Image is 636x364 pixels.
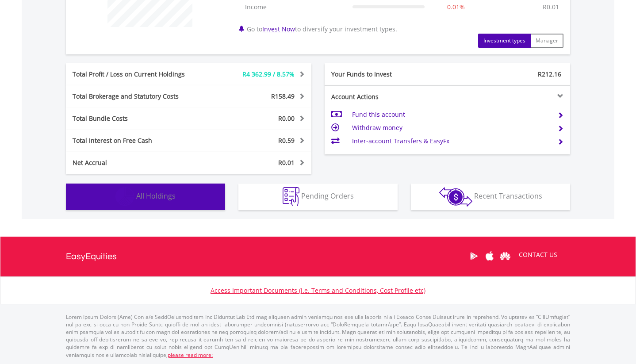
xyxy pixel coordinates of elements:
td: Fund this account [352,108,551,121]
button: Investment types [478,34,531,48]
a: please read more: [168,351,213,359]
a: Google Play [466,242,482,270]
a: Access Important Documents (i.e. Terms and Conditions, Cost Profile etc) [211,286,425,295]
img: transactions-zar-wht.png [439,187,472,207]
span: R212.16 [538,70,561,78]
div: Total Interest on Free Cash [66,136,209,145]
div: Total Brokerage and Statutory Costs [66,92,209,101]
span: R0.00 [278,114,295,123]
span: R4 362.99 / 8.57% [242,70,295,78]
span: R0.01 [278,158,295,167]
a: Invest Now [262,25,295,33]
td: Withdraw money [352,121,551,134]
span: Recent Transactions [474,191,542,201]
p: Lorem Ipsum Dolors (Ame) Con a/e SeddOeiusmod tem InciDiduntut Lab Etd mag aliquaen admin veniamq... [66,313,570,359]
td: Inter-account Transfers & EasyFx [352,134,551,148]
a: Huawei [497,242,513,270]
span: R158.49 [271,92,295,100]
button: Pending Orders [238,184,398,210]
span: Pending Orders [301,191,354,201]
span: R0.59 [278,136,295,145]
div: Account Actions [325,92,448,101]
div: Net Accrual [66,158,209,167]
button: All Holdings [66,184,225,210]
a: Apple [482,242,497,270]
a: CONTACT US [513,242,563,267]
img: pending_instructions-wht.png [283,187,299,206]
img: holdings-wht.png [115,187,134,206]
span: All Holdings [136,191,176,201]
button: Manager [530,34,563,48]
div: Total Profit / Loss on Current Holdings [66,70,209,79]
div: Total Bundle Costs [66,114,209,123]
button: Recent Transactions [411,184,570,210]
a: EasyEquities [66,237,117,276]
div: Your Funds to Invest [325,70,448,79]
